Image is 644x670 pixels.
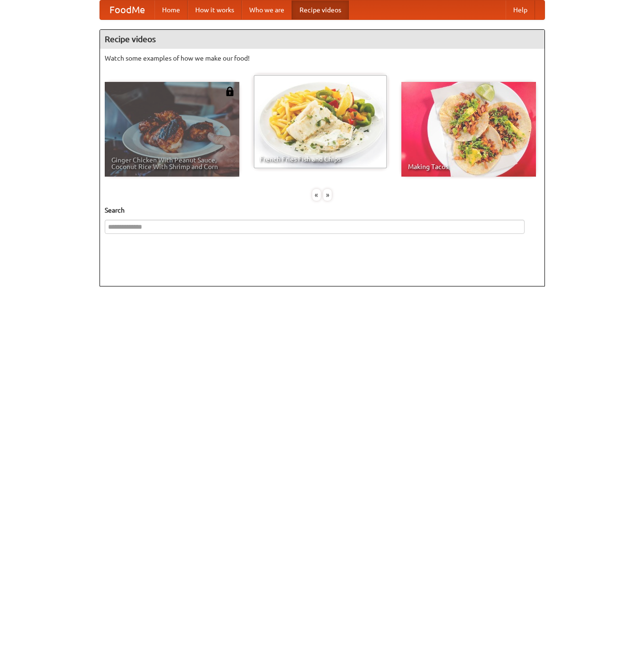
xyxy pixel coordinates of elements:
[408,163,529,170] span: Making Tacos
[401,82,536,177] a: Making Tacos
[105,205,540,215] h5: Search
[154,0,188,19] a: Home
[242,0,292,19] a: Who we are
[188,0,242,19] a: How it works
[100,30,544,49] h4: Recipe videos
[100,0,154,19] a: FoodMe
[323,189,332,201] div: »
[292,0,349,19] a: Recipe videos
[260,156,381,162] span: French Fries Fish and Chips
[312,189,321,201] div: «
[253,74,388,169] a: French Fries Fish and Chips
[225,87,235,96] img: 483408.png
[506,0,535,19] a: Help
[105,54,540,63] p: Watch some examples of how we make our food!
